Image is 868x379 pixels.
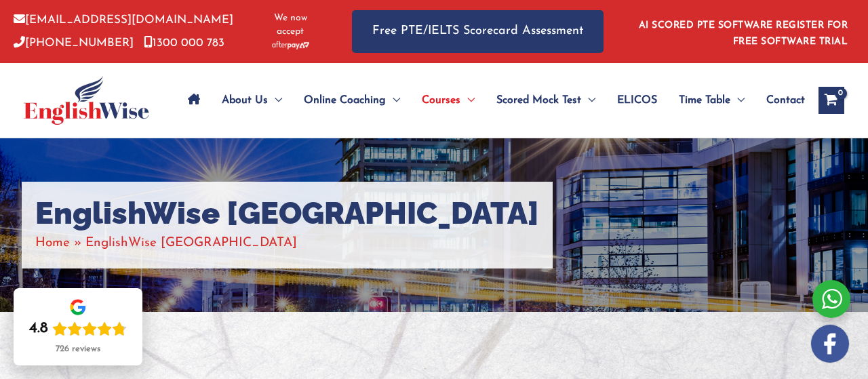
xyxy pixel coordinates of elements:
[496,77,581,124] span: Scored Mock Test
[606,77,668,124] a: ELICOS
[581,77,595,124] span: Menu Toggle
[262,12,318,39] span: We now accept
[56,344,100,355] div: 726 reviews
[352,10,604,53] a: Free PTE/IELTS Scorecard Assessment
[35,195,539,232] h1: EnglishWise [GEOGRAPHIC_DATA]
[29,319,48,338] div: 4.8
[144,37,224,49] a: 1300 000 783
[272,41,309,49] img: Afterpay-Logo
[14,37,134,49] a: [PHONE_NUMBER]
[668,77,755,124] a: Time TableMenu Toggle
[29,319,127,338] div: Rating: 4.8 out of 5
[35,237,70,250] a: Home
[411,77,486,124] a: CoursesMenu Toggle
[818,87,844,114] a: View Shopping Cart, empty
[730,77,745,124] span: Menu Toggle
[268,77,282,124] span: Menu Toggle
[177,77,805,124] nav: Site Navigation: Main Menu
[85,237,297,250] span: EnglishWise [GEOGRAPHIC_DATA]
[766,77,805,124] span: Contact
[14,14,233,26] a: [EMAIL_ADDRESS][DOMAIN_NAME]
[35,232,539,254] nav: Breadcrumbs
[304,77,386,124] span: Online Coaching
[679,77,730,124] span: Time Table
[222,77,268,124] span: About Us
[386,77,400,124] span: Menu Toggle
[755,77,805,124] a: Contact
[639,20,848,47] a: AI SCORED PTE SOFTWARE REGISTER FOR FREE SOFTWARE TRIAL
[617,77,657,124] span: ELICOS
[24,76,149,125] img: cropped-ew-logo
[486,77,606,124] a: Scored Mock TestMenu Toggle
[422,77,460,124] span: Courses
[211,77,293,124] a: About UsMenu Toggle
[293,77,411,124] a: Online CoachingMenu Toggle
[460,77,475,124] span: Menu Toggle
[811,325,849,363] img: white-facebook.png
[631,9,854,54] aside: Header Widget 1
